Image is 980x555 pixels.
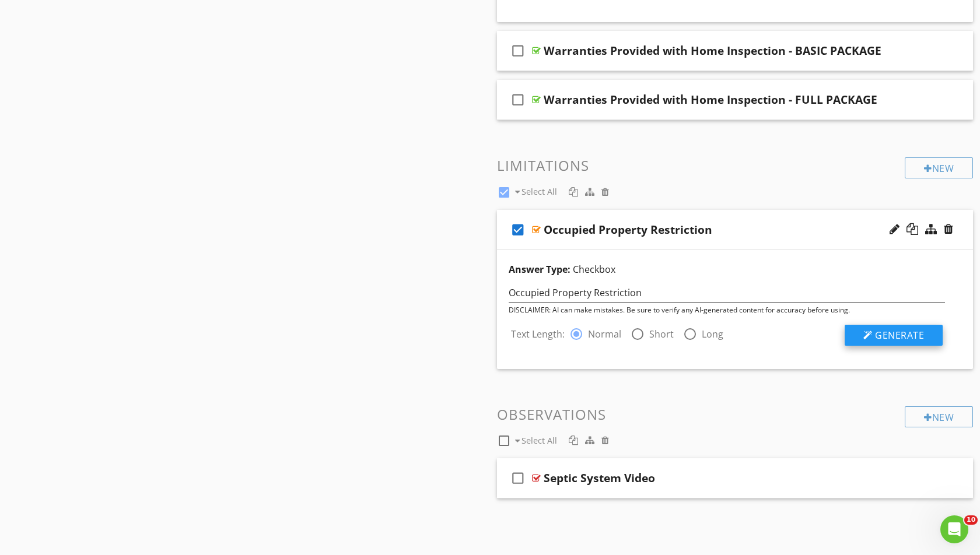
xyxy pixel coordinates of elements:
input: Enter a few words (ex: leaky kitchen faucet) [509,283,945,303]
div: Warranties Provided with Home Inspection - BASIC PACKAGE [544,44,881,58]
strong: Answer Type: [509,263,570,276]
span: Select All [521,186,557,197]
i: check_box_outline_blank [509,86,527,114]
span: Checkbox [573,263,615,276]
span: Generate [875,329,924,342]
i: check_box [509,216,527,244]
label: Short [649,328,674,340]
h3: Limitations [497,157,973,173]
i: check_box_outline_blank [509,464,527,492]
div: New [905,406,973,427]
span: Select All [521,435,557,446]
div: DISCLAIMER: AI can make mistakes. Be sure to verify any AI-generated content for accuracy before ... [509,305,945,315]
h3: Observations [497,406,973,422]
span: 10 [964,515,978,525]
label: Normal [588,328,621,340]
label: Text Length: [511,327,569,341]
div: Occupied Property Restriction [544,223,712,237]
div: Septic System Video [544,471,655,485]
label: Long [702,328,723,340]
i: check_box_outline_blank [509,37,527,65]
div: Warranties Provided with Home Inspection - FULL PACKAGE [544,93,877,107]
button: Generate [845,325,943,346]
iframe: Intercom live chat [940,515,968,543]
div: New [905,157,973,178]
